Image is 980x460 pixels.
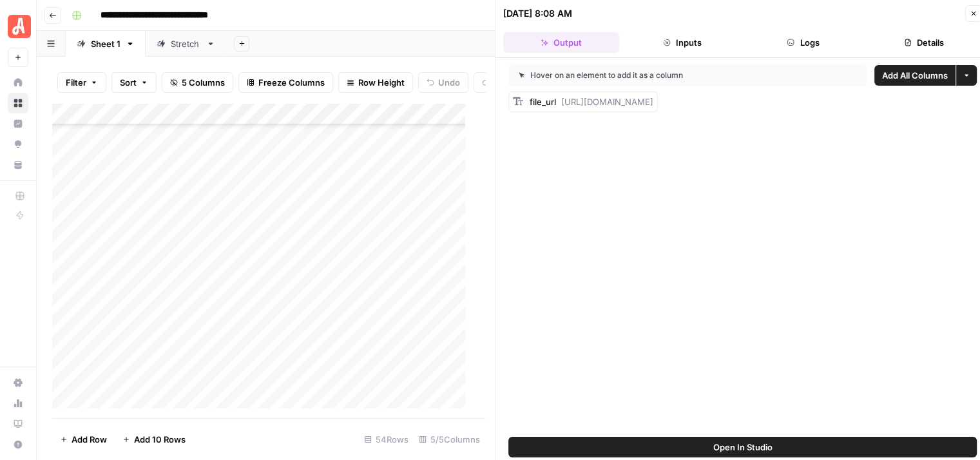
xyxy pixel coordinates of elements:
[8,15,31,38] img: Angi Logo
[359,429,414,450] div: 54 Rows
[414,429,485,450] div: 5/5 Columns
[508,437,977,457] button: Open In Studio
[171,37,201,50] div: Stretch
[8,134,28,155] a: Opportunities
[111,72,157,93] button: Sort
[882,69,948,82] span: Add All Columns
[8,372,28,393] a: Settings
[338,72,413,93] button: Row Height
[8,155,28,175] a: Your Data
[162,72,233,93] button: 5 Columns
[238,72,333,93] button: Freeze Columns
[438,76,460,89] span: Undo
[8,393,28,414] a: Usage
[8,434,28,455] button: Help + Support
[66,76,86,89] span: Filter
[182,76,225,89] span: 5 Columns
[66,31,146,57] a: Sheet 1
[72,433,107,446] span: Add Row
[8,414,28,434] a: Learning Hub
[503,7,572,20] div: [DATE] 8:08 AM
[258,76,325,89] span: Freeze Columns
[519,70,770,81] div: Hover on an element to add it as a column
[120,76,137,89] span: Sort
[503,32,619,53] button: Output
[8,113,28,134] a: Insights
[52,429,115,450] button: Add Row
[8,10,28,43] button: Workspace: Angi
[8,93,28,113] a: Browse
[418,72,468,93] button: Undo
[146,31,226,57] a: Stretch
[713,441,773,454] span: Open In Studio
[358,76,405,89] span: Row Height
[115,429,193,450] button: Add 10 Rows
[745,32,861,53] button: Logs
[530,97,556,107] span: file_url
[134,433,186,446] span: Add 10 Rows
[91,37,120,50] div: Sheet 1
[624,32,740,53] button: Inputs
[8,72,28,93] a: Home
[874,65,956,86] button: Add All Columns
[561,97,653,107] span: [URL][DOMAIN_NAME]
[57,72,106,93] button: Filter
